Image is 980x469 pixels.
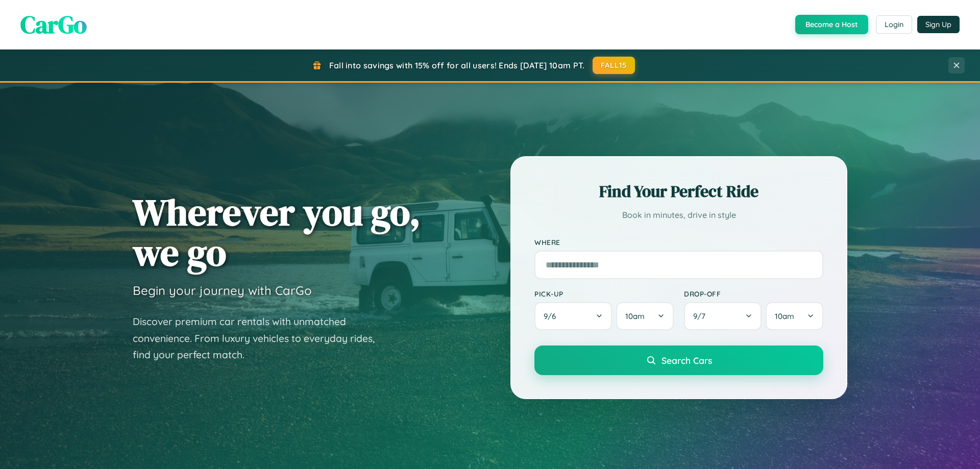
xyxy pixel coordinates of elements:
[534,302,612,330] button: 9/6
[20,8,87,41] span: CarGo
[534,345,823,375] button: Search Cars
[329,60,585,70] span: Fall into savings with 15% off for all users! Ends [DATE] 10am PT.
[544,311,561,321] span: 9 / 6
[684,302,762,330] button: 9/7
[693,311,710,321] span: 9 / 7
[625,311,645,321] span: 10am
[534,208,823,223] p: Book in minutes, drive in style
[876,15,912,34] button: Login
[917,16,960,33] button: Sign Up
[661,355,712,366] span: Search Cars
[593,57,635,74] button: FALL15
[684,289,823,298] label: Drop-off
[616,302,674,330] button: 10am
[133,283,312,298] h3: Begin your journey with CarGo
[133,192,421,273] h1: Wherever you go, we go
[795,15,868,34] button: Become a Host
[766,302,823,330] button: 10am
[534,289,674,298] label: Pick-up
[775,311,794,321] span: 10am
[534,238,823,246] label: Where
[133,313,388,363] p: Discover premium car rentals with unmatched convenience. From luxury vehicles to everyday rides, ...
[534,180,823,203] h2: Find Your Perfect Ride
